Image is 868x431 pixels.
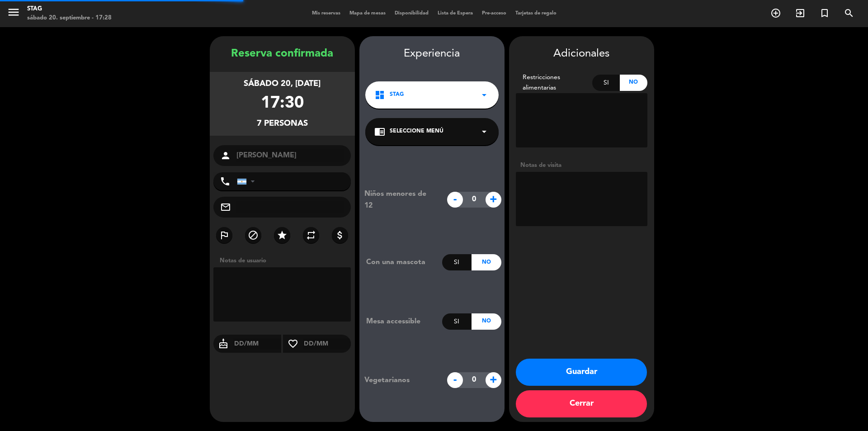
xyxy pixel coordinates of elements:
i: add_circle_outline [770,8,781,19]
i: mail_outline [220,202,231,213]
div: Reserva confirmada [210,45,355,63]
span: Lista de Espera [433,11,477,16]
button: Cerrar [516,390,647,417]
span: + [486,192,501,208]
div: No [472,254,501,270]
button: Guardar [516,359,647,386]
i: chrome_reader_mode [374,126,385,137]
i: arrow_drop_down [479,126,490,137]
i: search [844,8,854,19]
i: star [277,230,288,241]
span: STAG [390,90,404,99]
span: Mapa de mesas [345,11,390,16]
div: Notas de usuario [215,256,355,265]
div: sábado 20, [DATE] [244,77,321,90]
span: Disponibilidad [390,11,433,16]
input: DD/MM [233,338,282,350]
div: Vegetarianos [358,374,442,386]
span: Seleccione Menú [390,127,443,136]
div: No [472,313,501,330]
div: 17:30 [261,90,304,117]
div: Con una mascota [359,256,442,268]
span: - [447,372,463,388]
span: + [486,372,501,388]
input: DD/MM [303,338,351,350]
i: exit_to_app [795,8,806,19]
i: person [220,150,231,161]
div: Experiencia [359,45,505,63]
div: Adicionales [516,45,647,63]
div: STAG [27,5,112,14]
div: Si [442,254,472,270]
span: Mis reservas [307,11,345,16]
div: 7 personas [257,117,308,130]
div: Si [442,313,472,330]
div: Argentina: +54 [237,173,258,190]
div: No [620,75,647,91]
i: turned_in_not [819,8,830,19]
div: Mesa accessible [359,316,442,327]
i: dashboard [374,90,385,100]
i: block [248,230,259,241]
div: Notas de visita [516,161,647,170]
i: outlined_flag [219,230,230,241]
div: sábado 20. septiembre - 17:28 [27,14,112,23]
i: cake [213,338,233,349]
div: Niños menores de 12 [358,188,442,212]
i: attach_money [335,230,345,241]
div: Si [592,75,620,91]
span: Pre-acceso [477,11,511,16]
div: Restricciones alimentarias [516,72,593,93]
i: favorite_border [283,338,303,349]
i: menu [7,5,20,19]
i: arrow_drop_down [479,90,490,100]
i: repeat [306,230,316,241]
i: phone [220,176,231,187]
button: menu [7,5,20,22]
span: Tarjetas de regalo [511,11,561,16]
span: - [447,192,463,208]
